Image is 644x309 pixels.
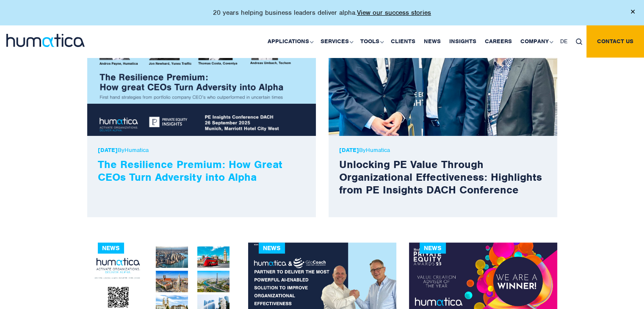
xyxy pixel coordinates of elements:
a: Humatica [366,146,390,154]
div: News [98,243,124,254]
a: Company [516,25,556,58]
a: View our success stories [357,8,431,17]
a: Insights [445,25,481,58]
img: search_icon [576,39,582,45]
img: logo [6,34,85,47]
a: Applications [263,25,316,58]
strong: [DATE] [98,146,118,154]
div: News [420,243,446,254]
a: DE [556,25,572,58]
span: DE [560,38,567,45]
strong: [DATE] [339,146,359,154]
a: Careers [481,25,516,58]
a: Unlocking PE Value Through Organizational Effectiveness: Highlights from PE Insights DACH Conference [339,157,542,196]
a: Humatica [124,146,149,154]
a: Clients [387,25,420,58]
a: The Resilience Premium: How Great CEOs Turn Adversity into Alpha [98,157,282,184]
a: Contact us [586,25,644,58]
p: 20 years helping business leaders deliver alpha. [213,8,431,17]
a: Tools [356,25,387,58]
p: By [339,146,547,154]
a: News [420,25,445,58]
a: Services [316,25,356,58]
img: news1 [87,31,316,136]
p: By [98,146,305,154]
div: News [259,243,285,254]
